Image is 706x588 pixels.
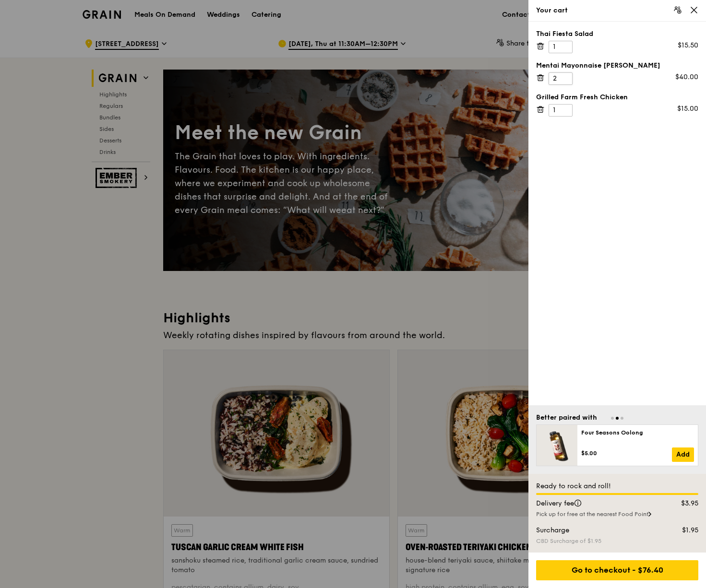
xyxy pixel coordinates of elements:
[536,510,698,518] div: Pick up for free at the nearest Food Point
[536,6,698,15] div: Your cart
[536,61,698,71] div: Mentai Mayonnaise [PERSON_NAME]
[536,560,698,580] div: Go to checkout - $76.40
[536,29,698,39] div: Thai Fiesta Salad
[611,417,614,420] span: Go to slide 1
[536,537,698,545] div: CBD Surcharge of $1.95
[621,417,623,420] span: Go to slide 3
[530,526,661,535] div: Surcharge
[675,72,698,82] div: $40.00
[678,41,698,50] div: $15.50
[616,417,619,420] span: Go to slide 2
[661,499,705,508] div: $3.95
[536,482,698,491] div: Ready to rock and roll!
[581,449,672,457] div: $5.00
[536,413,597,423] div: Better paired with
[581,429,694,436] div: Four Seasons Oolong
[661,526,705,535] div: $1.95
[530,499,661,508] div: Delivery fee
[672,447,694,462] a: Add
[677,104,698,114] div: $15.00
[536,93,698,102] div: Grilled Farm Fresh Chicken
